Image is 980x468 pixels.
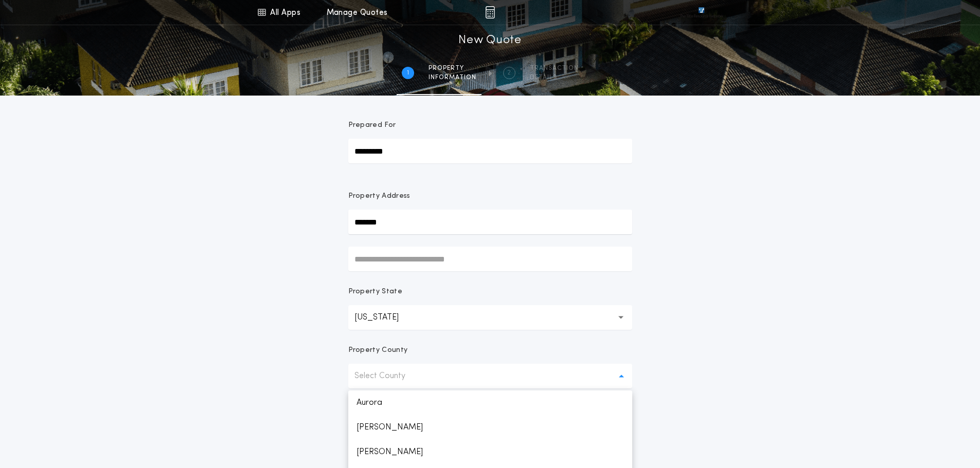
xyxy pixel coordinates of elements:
[485,6,495,18] img: img
[354,311,415,324] p: [US_STATE]
[680,7,723,17] img: vs-icon
[348,440,632,464] p: [PERSON_NAME]
[348,345,408,355] p: Property County
[348,120,396,130] p: Prepared For
[354,370,422,382] p: Select County
[407,69,409,77] h2: 1
[348,287,402,297] p: Property State
[530,64,579,72] span: Transaction
[348,415,632,440] p: [PERSON_NAME]
[507,69,511,77] h2: 2
[348,364,632,388] button: Select County
[348,139,632,163] input: Prepared For
[348,390,632,415] p: Aurora
[458,32,521,49] h1: New Quote
[429,64,476,72] span: Property
[348,191,632,201] p: Property Address
[348,305,632,330] button: [US_STATE]
[530,73,579,82] span: details
[429,73,476,82] span: information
